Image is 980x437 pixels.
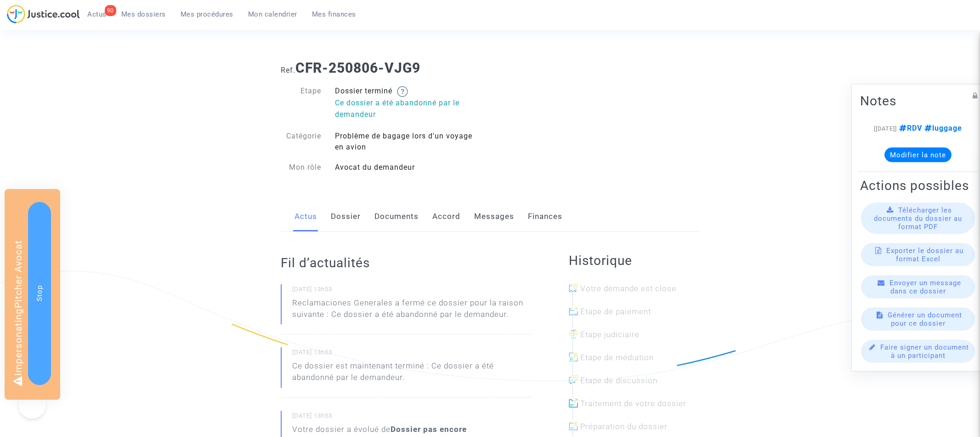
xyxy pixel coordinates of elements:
span: Envoyer un message dans ce dossier [889,279,961,295]
span: luggage [922,124,962,132]
span: Télécharger les documents du dossier au format PDF [874,206,962,231]
span: Faire signer un document à un participant [880,343,969,360]
div: 90 [105,5,116,16]
button: Stop [28,202,51,385]
a: Mes finances [305,7,363,21]
div: Problème de bagage lors d'un voyage en avion [328,131,490,153]
span: RDV [897,124,922,132]
span: Actus [87,10,107,18]
a: Finances [528,201,562,232]
div: Mon rôle [274,162,328,173]
span: Générer un document pour ce dossier [888,311,962,328]
p: Ce dossier est maintenant terminé : Ce dossier a été abandonné par le demandeur. [292,360,532,388]
a: Dossier [331,201,361,232]
div: Avocat du demandeur [328,162,490,173]
span: Mes dossiers [121,10,166,18]
a: Mes procédures [173,7,241,21]
small: [DATE] 13h53 [292,412,532,424]
div: Reclamaciones Generales a fermé ce dossier pour la raison suivante : Ce dossier a été abandonné p... [292,297,532,320]
a: Documents [374,201,419,232]
a: 90Actus [80,7,114,21]
h2: Fil d’actualités [281,255,532,271]
iframe: Help Scout Beacon - Open [18,391,46,419]
small: [DATE] 13h53 [292,285,532,297]
b: CFR-250806-VJG9 [295,60,420,76]
span: Votre demande est close [580,284,676,293]
button: Modifier la note [884,148,952,162]
span: [[DATE]] [874,125,897,132]
a: Accord [432,201,460,232]
a: Actus [295,201,317,232]
img: help.svg [397,86,408,97]
div: Etape [274,86,328,121]
span: Mon calendrier [248,10,297,18]
h2: Actions possibles [860,178,976,194]
a: Mon calendrier [241,7,305,21]
span: Mes procédures [181,10,233,18]
div: Dossier terminé [328,86,490,121]
h2: Historique [569,253,699,269]
div: Catégorie [274,131,328,153]
div: Impersonating [5,189,60,400]
span: Stop [35,285,44,301]
span: Mes finances [312,10,356,18]
a: Messages [474,201,514,232]
small: [DATE] 13h53 [292,348,532,360]
h2: Notes [860,93,976,109]
span: Exporter le dossier au format Excel [886,247,963,263]
img: jc-logo.svg [7,5,80,23]
p: Ce dossier a été abandonné par le demandeur [335,97,483,120]
a: Mes dossiers [114,7,173,21]
span: Ref. [281,66,295,75]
